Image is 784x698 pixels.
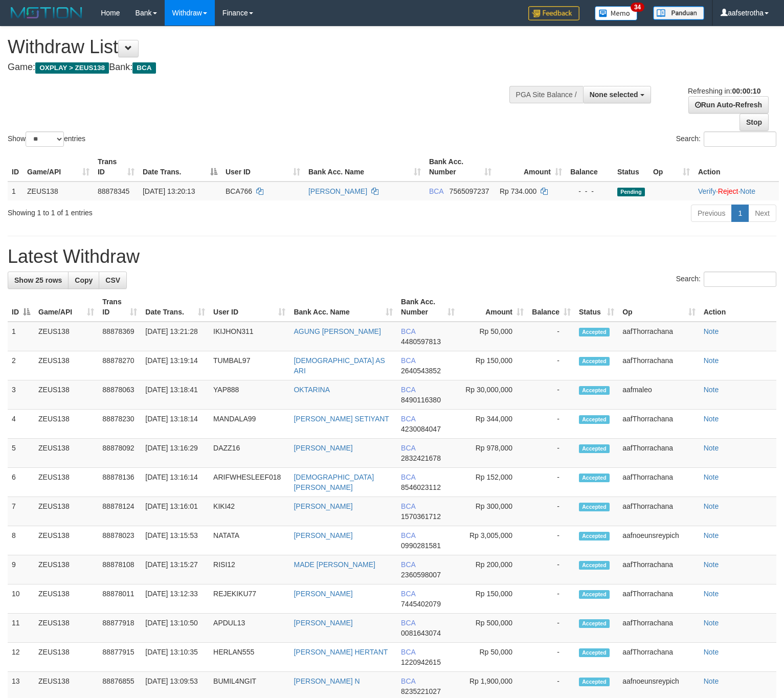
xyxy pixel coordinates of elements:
span: [DATE] 13:20:13 [143,187,195,195]
th: User ID: activate to sort column ascending [221,152,304,182]
a: Note [704,502,719,510]
td: - [528,555,575,584]
a: Note [704,560,719,569]
span: Copy 1220942615 to clipboard [401,658,441,666]
span: Accepted [579,474,610,482]
td: Rp 50,000 [459,322,528,351]
th: Action [694,152,779,182]
td: 1 [8,322,34,351]
th: Balance [566,152,613,182]
td: TUMBAL97 [209,351,289,380]
td: - [528,526,575,555]
th: Bank Acc. Name: activate to sort column ascending [304,152,425,182]
td: 2 [8,351,34,380]
img: Button%20Memo.svg [595,6,638,20]
td: 7 [8,497,34,526]
span: Accepted [579,328,610,336]
a: Note [704,677,719,685]
th: Bank Acc. Number: activate to sort column ascending [425,152,496,182]
td: - [528,351,575,380]
a: [PERSON_NAME] [308,187,367,195]
span: BCA [401,356,415,365]
a: Note [704,473,719,481]
td: - [528,322,575,351]
td: - [528,468,575,497]
a: [PERSON_NAME] [294,444,352,452]
td: 6 [8,468,34,497]
td: Rp 30,000,000 [459,380,528,410]
td: [DATE] 13:16:29 [141,439,209,468]
td: 10 [8,584,34,614]
div: PGA Site Balance / [509,86,583,103]
span: BCA [401,386,415,394]
a: AGUNG [PERSON_NAME] [294,327,380,335]
a: Note [704,648,719,656]
td: aafThorrachana [618,584,699,614]
td: ZEUS138 [34,468,98,497]
td: Rp 978,000 [459,439,528,468]
th: Trans ID: activate to sort column ascending [98,292,141,322]
td: aafmaleo [618,380,699,410]
span: Accepted [579,678,610,686]
a: Show 25 rows [8,272,69,289]
td: 3 [8,380,34,410]
span: Copy 8546023112 to clipboard [401,483,441,491]
a: [PERSON_NAME] SETIYANT [294,415,389,423]
td: DAZZ16 [209,439,289,468]
td: ZEUS138 [34,526,98,555]
select: Showentries [26,131,64,147]
span: OXPLAY > ZEUS138 [35,62,109,74]
a: MADE [PERSON_NAME] [294,560,375,569]
span: Accepted [579,619,610,628]
td: ZEUS138 [34,351,98,380]
span: BCA [401,444,415,452]
td: ZEUS138 [34,322,98,351]
span: Accepted [579,415,610,424]
h1: Latest Withdraw [8,246,776,267]
td: [DATE] 13:12:33 [141,584,209,614]
a: [PERSON_NAME] HERTANT [294,648,388,656]
td: IKIJHON311 [209,322,289,351]
td: ZEUS138 [34,614,98,643]
span: Copy 8235221027 to clipboard [401,687,441,695]
th: Balance: activate to sort column ascending [528,292,575,322]
span: BCA [401,473,415,481]
span: Accepted [579,357,610,366]
td: aafThorrachana [618,468,699,497]
td: 88878270 [98,351,141,380]
td: ZEUS138 [34,584,98,614]
span: BCA [401,327,415,335]
div: - - - [570,186,609,196]
a: [PERSON_NAME] [294,502,352,510]
th: Trans ID: activate to sort column ascending [94,152,139,182]
a: [PERSON_NAME] [294,619,352,627]
td: 88878230 [98,410,141,439]
input: Search: [704,131,776,147]
span: BCA [401,648,415,656]
td: MANDALA99 [209,410,289,439]
span: BCA [401,531,415,539]
a: Note [704,356,719,365]
a: Verify [698,187,716,195]
th: Bank Acc. Name: activate to sort column ascending [289,292,397,322]
span: Accepted [579,590,610,599]
td: ZEUS138 [34,439,98,468]
span: BCA [401,502,415,510]
td: aafThorrachana [618,555,699,584]
td: Rp 150,000 [459,584,528,614]
a: [PERSON_NAME] N [294,677,360,685]
td: ZEUS138 [34,497,98,526]
a: Copy [68,272,99,289]
span: Refreshing in: [688,87,760,95]
td: aafnoeunsreypich [618,526,699,555]
h4: Game: Bank: [8,62,512,73]
td: [DATE] 13:15:27 [141,555,209,584]
td: 88877918 [98,614,141,643]
label: Show entries [8,131,85,147]
a: [DEMOGRAPHIC_DATA][PERSON_NAME] [294,473,374,491]
a: Note [704,531,719,539]
td: [DATE] 13:18:14 [141,410,209,439]
td: 88878136 [98,468,141,497]
td: · · [694,182,779,200]
span: BCA [401,677,415,685]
